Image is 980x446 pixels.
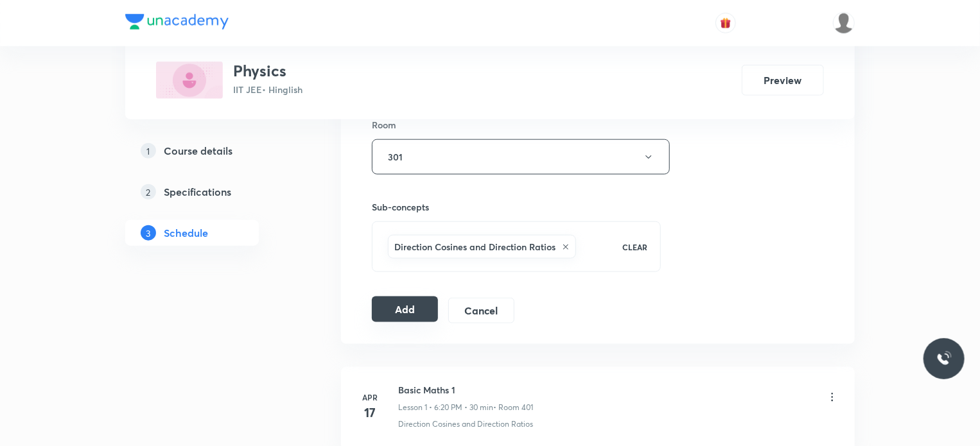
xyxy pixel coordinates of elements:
[125,14,229,33] a: Company Logo
[622,241,647,253] p: CLEAR
[394,240,556,253] h6: Direction Cosines and Direction Ratios
[125,138,300,164] a: 1Course details
[233,83,302,96] p: IIT JEE • Hinglish
[233,62,302,80] h3: Physics
[141,143,156,159] p: 1
[141,225,156,241] p: 3
[372,118,396,132] h6: Room
[156,62,223,99] img: 45081D3B-6D13-4A9B-8257-2562603E528C_plus.png
[493,402,533,413] p: • Room 401
[372,200,661,214] h6: Sub-concepts
[715,13,736,33] button: avatar
[372,139,670,175] button: 301
[833,12,855,34] img: Dhirendra singh
[141,184,156,200] p: 2
[125,14,229,30] img: Company Logo
[164,143,232,159] h5: Course details
[357,403,383,422] h4: 17
[720,17,731,29] img: avatar
[164,184,231,200] h5: Specifications
[398,383,533,397] h6: Basic Maths 1
[936,351,952,366] img: ttu
[742,65,824,96] button: Preview
[398,418,533,430] p: Direction Cosines and Direction Ratios
[398,402,493,413] p: Lesson 1 • 6:20 PM • 30 min
[357,391,383,403] h6: Apr
[448,298,514,323] button: Cancel
[125,179,300,205] a: 2Specifications
[372,296,438,322] button: Add
[164,225,208,241] h5: Schedule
